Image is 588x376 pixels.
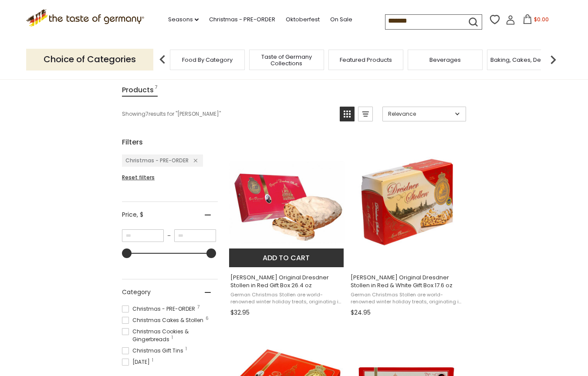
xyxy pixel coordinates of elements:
[122,358,152,366] span: [DATE]
[429,57,461,63] a: Beverages
[122,107,333,121] div: Showing results for " "
[155,84,158,96] span: 7
[122,137,143,148] span: Filters
[154,51,171,68] img: previous arrow
[229,144,345,260] img: Emil Reimann Original Dresdner Stollen in Red Gift Box 26.4 oz
[534,16,549,23] span: $0.00
[122,84,158,97] a: View Products Tab
[122,174,155,181] span: Reset filters
[330,15,352,24] a: On Sale
[229,137,345,319] a: Emil Reimann Original Dresdner Stollen in Red Gift Box 26.4 oz
[145,110,149,118] b: 7
[286,15,320,24] a: Oktoberfest
[152,358,153,363] span: 1
[209,15,275,24] a: Christmas - PRE-ORDER
[349,144,465,260] img: Emil Reimann Dresdner Stollen Red & White Gift Box
[388,110,452,118] span: Relevance
[490,57,558,63] a: Baking, Cakes, Desserts
[544,51,562,68] img: next arrow
[26,49,153,70] p: Choice of Categories
[351,292,463,305] span: German Christmas Stollen are world-renowned winter holiday treats, originating in the 14th centur...
[382,107,466,121] a: Sort options
[517,14,554,27] button: $0.00
[230,292,343,305] span: German Christmas Stollen are world-renowned winter holiday treats, originating in the 14th centur...
[340,57,392,63] a: Featured Products
[351,274,463,289] span: [PERSON_NAME] Original Dresdner Stollen in Red & White Gift Box 17.6 oz
[186,347,187,351] span: 1
[122,288,151,297] span: Category
[340,107,355,121] a: View grid mode
[358,107,373,121] a: View list mode
[229,248,344,267] button: Add to cart
[230,308,250,317] span: $32.95
[168,15,199,24] a: Seasons
[122,347,186,355] span: Christmas Gift Tins
[122,174,218,181] li: Reset filters
[164,232,174,240] span: –
[252,54,321,67] a: Taste of Germany Collections
[172,336,173,340] span: 1
[122,316,206,324] span: Christmas Cakes & Stollen
[230,274,343,289] span: [PERSON_NAME] Original Dresdner Stollen in Red Gift Box 26.4 oz
[125,157,189,164] span: Christmas - PRE-ORDER
[197,305,199,309] span: 7
[137,210,143,219] span: , $
[122,210,143,219] span: Price
[206,316,209,321] span: 6
[349,137,465,319] a: Emil Reimann Original Dresdner Stollen in Red & White Gift Box 17.6 oz
[182,57,233,63] a: Food By Category
[122,305,198,313] span: Christmas - PRE-ORDER
[122,328,218,343] span: Christmas Cookies & Gingerbreads
[351,308,371,317] span: $24.95
[189,157,197,164] div: Remove filter: Christmas - PRE-ORDER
